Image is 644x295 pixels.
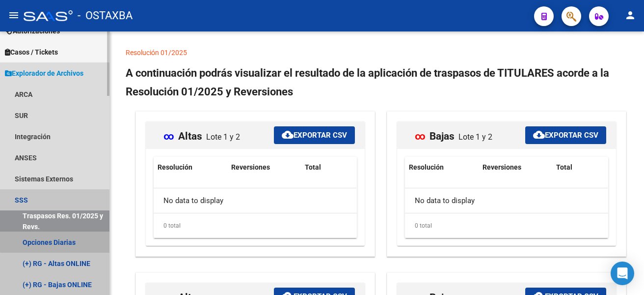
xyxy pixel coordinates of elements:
mat-icon: cloud_download [282,129,294,141]
div: 0 total [154,213,356,238]
datatable-header-cell: Resolución [154,157,227,178]
span: Explorador de Archivos [5,68,83,79]
mat-icon: cloud_download [533,129,545,141]
div: 0 total [405,213,608,238]
datatable-header-cell: Reversiones [479,157,552,178]
h2: A continuación podrás visualizar el resultado de la aplicación de traspasos de TITULARES acorde a... [126,64,628,101]
span: Lote 1 y 2 [458,132,492,142]
span: Casos / Tickets [5,47,58,58]
button: Exportar CSV [274,126,355,144]
datatable-header-cell: Total [301,157,375,178]
datatable-header-cell: Reversiones [227,157,301,178]
mat-card-title: Altas [163,123,244,142]
span: Lote 1 y 2 [206,132,240,142]
div: Open Intercom Messenger [611,262,634,285]
span: ∞ [415,130,426,142]
span: Resolución [158,163,192,171]
span: - OSTAXBA [78,5,133,27]
span: Resolución [409,163,444,171]
mat-card-title: Bajas [415,123,496,142]
mat-icon: person [624,9,636,21]
span: Exportar CSV [282,131,347,140]
div: No data to display [154,188,356,213]
span: ∞ [163,130,174,142]
a: Resolución 01/2025 [126,49,187,57]
span: Total [556,163,572,171]
span: Total [305,163,321,171]
div: No data to display [405,188,608,213]
span: Reversiones [483,163,521,171]
datatable-header-cell: Resolución [405,157,479,178]
datatable-header-cell: Total [552,157,626,178]
mat-icon: menu [8,9,20,21]
span: Exportar CSV [533,131,598,140]
span: Reversiones [231,163,270,171]
button: Exportar CSV [525,126,606,144]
